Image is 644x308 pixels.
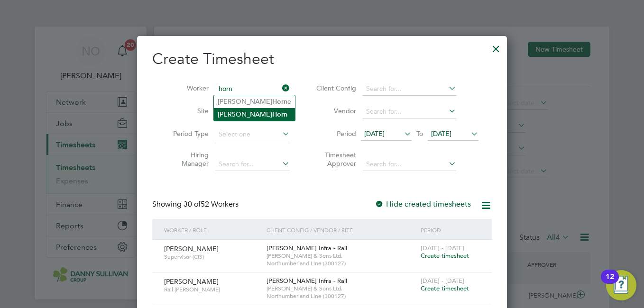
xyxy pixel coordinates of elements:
[363,158,456,171] input: Search for...
[214,108,295,121] li: [PERSON_NAME]
[272,98,287,106] b: Horn
[166,151,209,168] label: Hiring Manager
[313,84,356,92] label: Client Config
[421,244,464,252] span: [DATE] - [DATE]
[164,253,259,261] span: Supervisor (CIS)
[606,270,636,300] button: Open Resource Center, 12 new notifications
[267,285,415,292] span: [PERSON_NAME] & Sons Ltd.
[267,244,347,252] span: [PERSON_NAME] Infra - Rail
[166,129,209,138] label: Period Type
[267,260,415,267] span: Northumberland Line (300127)
[414,127,426,140] span: To
[363,82,456,96] input: Search for...
[152,199,240,209] div: Showing
[215,158,290,171] input: Search for...
[267,277,347,285] span: [PERSON_NAME] Infra - Rail
[313,129,356,138] label: Period
[418,219,482,241] div: Period
[421,277,464,285] span: [DATE] - [DATE]
[215,82,290,96] input: Search for...
[606,277,614,289] div: 12
[164,286,259,293] span: Rail [PERSON_NAME]
[215,128,290,141] input: Select one
[421,284,469,292] span: Create timesheet
[421,252,469,260] span: Create timesheet
[431,129,451,138] span: [DATE]
[162,219,264,241] div: Worker / Role
[184,199,201,209] span: 30 of
[313,151,356,168] label: Timesheet Approver
[152,49,492,69] h2: Create Timesheet
[166,84,209,92] label: Worker
[264,219,418,241] div: Client Config / Vendor / Site
[267,252,415,260] span: [PERSON_NAME] & Sons Ltd.
[363,105,456,118] input: Search for...
[364,129,385,138] span: [DATE]
[164,245,219,253] span: [PERSON_NAME]
[272,110,287,118] b: Horn
[214,95,295,108] li: [PERSON_NAME] e
[267,292,415,300] span: Northumberland Line (300127)
[166,107,209,115] label: Site
[375,199,471,209] label: Hide created timesheets
[164,277,219,286] span: [PERSON_NAME]
[313,107,356,115] label: Vendor
[184,199,239,209] span: 52 Workers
